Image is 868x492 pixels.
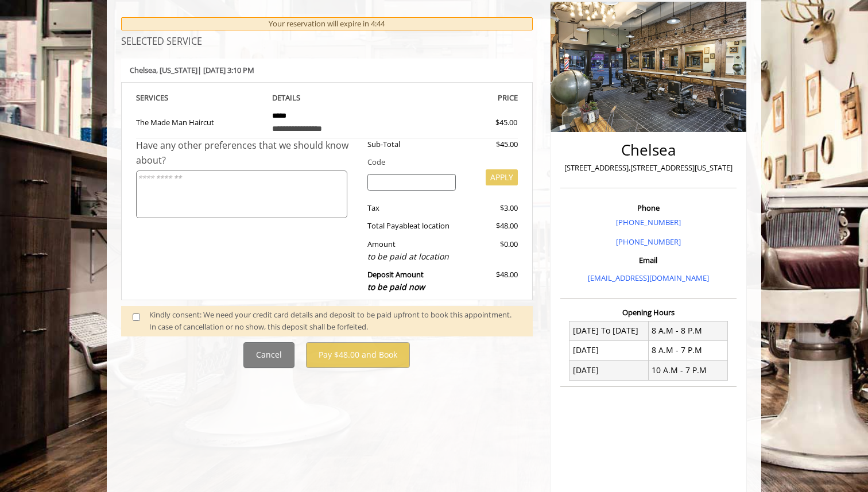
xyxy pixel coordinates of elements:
div: Tax [359,202,465,214]
span: S [164,92,168,103]
div: Code [359,156,518,168]
button: Pay $48.00 and Book [306,342,410,368]
h3: SELECTED SERVICE [121,37,533,47]
th: SERVICE [136,91,263,104]
div: Kindly consent: We need your credit card details and deposit to be paid upfront to book this appo... [149,309,521,333]
td: 8 A.M - 7 P.M [648,340,727,360]
div: $45.00 [464,138,517,150]
h3: Email [563,256,734,264]
td: [DATE] [569,361,649,380]
div: Total Payable [359,220,465,232]
div: $48.00 [464,220,517,232]
div: $48.00 [464,269,517,293]
div: $0.00 [464,238,517,263]
button: APPLY [486,169,518,185]
div: $45.00 [454,117,517,129]
th: DETAILS [263,91,391,104]
p: [STREET_ADDRESS],[STREET_ADDRESS][US_STATE] [563,162,734,174]
b: Chelsea | [DATE] 3:10 PM [130,65,254,75]
div: Amount [359,238,465,263]
span: at location [413,220,449,231]
h2: Chelsea [563,142,734,158]
b: Deposit Amount [367,269,425,292]
div: Your reservation will expire in 4:44 [121,17,533,30]
td: [DATE] [569,340,649,360]
div: Have any other preferences that we should know about? [136,138,359,168]
td: 8 A.M - 8 P.M [648,321,727,340]
h3: Opening Hours [560,308,737,316]
th: PRICE [390,91,518,104]
div: Sub-Total [359,138,465,150]
a: [PHONE_NUMBER] [616,237,681,247]
span: , [US_STATE] [156,65,197,75]
div: $3.00 [464,202,517,214]
a: [PHONE_NUMBER] [616,217,681,227]
td: The Made Man Haircut [136,104,263,138]
td: [DATE] To [DATE] [569,321,649,340]
button: Cancel [243,342,294,368]
span: to be paid now [367,281,425,292]
div: to be paid at location [367,250,456,263]
a: [EMAIL_ADDRESS][DOMAIN_NAME] [588,273,709,283]
h3: Phone [563,204,734,212]
td: 10 A.M - 7 P.M [648,361,727,380]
